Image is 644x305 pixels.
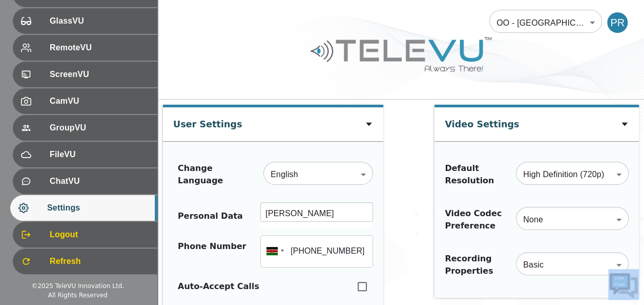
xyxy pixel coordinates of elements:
div: GlassVU [13,8,157,34]
div: Logout [13,222,157,247]
div: Personal Data [178,210,243,222]
input: 1 (702) 123-4567 [260,235,373,268]
img: Chat Widget [608,269,639,300]
img: Logo [309,33,493,75]
div: ScreenVU [13,62,157,87]
span: ScreenVU [50,68,149,81]
div: Settings [10,195,157,221]
span: GlassVU [50,15,149,27]
div: CamVU [13,88,157,114]
span: We're online! [59,89,141,193]
div: Refresh [13,249,157,274]
div: Phone Number [178,240,246,262]
div: High Definition (720p) [516,160,629,189]
div: User Settings [173,107,242,136]
div: FileVU [13,142,157,167]
span: ChatVU [50,175,149,187]
span: CamVU [50,95,149,107]
div: Minimize live chat window [168,5,193,30]
div: None [516,205,629,234]
div: GroupVU [13,115,157,141]
textarea: Type your message and hit 'Enter' [5,199,195,235]
div: Video Settings [445,107,519,136]
span: Refresh [50,255,149,268]
div: Chat with us now [53,54,172,67]
div: English [263,160,373,189]
div: Basic [516,251,629,279]
img: d_736959983_company_1615157101543_736959983 [17,48,43,73]
span: Settings [47,202,149,214]
div: PR [607,12,628,33]
div: Video Codec Preference [445,207,506,232]
span: Logout [50,228,149,241]
div: ChatVU [13,168,157,194]
span: GroupVU [50,122,149,134]
div: Recording Properties [445,253,506,277]
div: Auto-Accept Calls [178,280,259,293]
div: OO - [GEOGRAPHIC_DATA] - [PERSON_NAME] [MTRP] [489,8,602,37]
span: RemoteVU [50,42,149,54]
div: Change Language [178,162,258,187]
div: Kenya: + 254 [260,235,287,268]
div: RemoteVU [13,35,157,61]
div: Default Resolution [445,162,506,187]
span: FileVU [50,148,149,161]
